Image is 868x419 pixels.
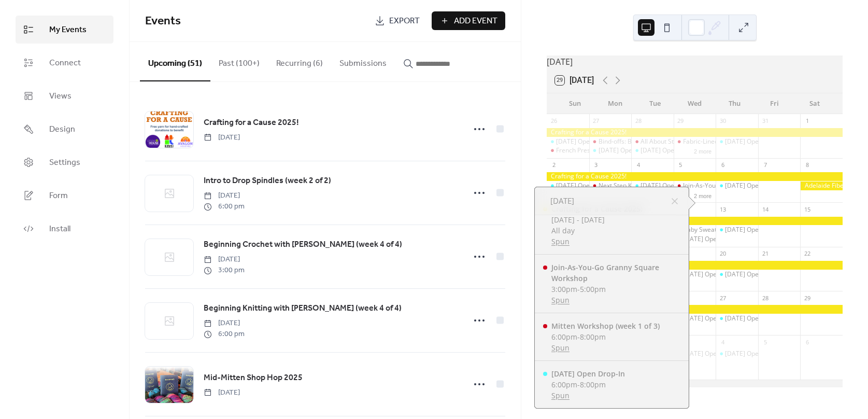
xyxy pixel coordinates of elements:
div: Tuesday Open Drop-In [631,146,674,155]
button: Upcoming (51) [140,42,210,81]
div: [DATE] Open Drop-In [683,270,744,279]
div: [DATE] - [DATE] [551,214,643,225]
span: Crafting for a Cause 2025! [204,117,299,129]
a: Settings [16,148,113,176]
span: [DATE] [204,190,245,201]
span: My Events [49,24,87,36]
div: 13 [719,205,727,213]
div: 30 [719,117,727,125]
span: Events [145,10,181,33]
div: Next Step Knitting: “Frostwork Shawl” (week 1 of 3) [599,181,743,190]
span: [DATE] [204,132,240,143]
div: Tue [635,93,675,114]
div: Next Step Knitting: “Frostwork Shawl” (week 1 of 3) [589,181,632,190]
a: Beginning Knitting with [PERSON_NAME] (week 4 of 4) [204,302,402,315]
span: Install [49,223,70,235]
div: Sunday Open Drop-In [547,137,589,146]
div: Tuesday Open Drop-In [631,181,674,190]
div: 1 [803,117,811,125]
span: Form [49,190,68,202]
div: 29 [677,117,685,125]
div: Thu [715,93,755,114]
div: 21 [761,250,769,258]
div: French Press Felted Slippers [547,146,589,155]
div: Bind-offs: Beyond the Basic [599,137,677,146]
div: 28 [634,117,642,125]
div: Sunday Open Drop-In [547,181,589,190]
div: 27 [719,294,727,302]
div: All About Steeks [641,137,687,146]
a: Beginning Crochet with [PERSON_NAME] (week 4 of 4) [204,238,402,252]
div: 2 [550,161,558,169]
div: Join-As-You-Go Granny Square Workshop [674,181,716,190]
div: Bind-offs: Beyond the Basic [589,137,632,146]
span: 6:00pm [551,331,577,342]
div: [DATE] Open Drop-In [641,181,701,190]
div: [DATE] Open Drop-In [725,181,786,190]
button: Add Event [432,11,505,30]
span: Beginning Crochet with [PERSON_NAME] (week 4 of 4) [204,239,402,251]
span: - [577,331,580,342]
div: Thursday Open Drop-In [716,350,758,358]
div: French Press Felted Slippers [556,146,637,155]
div: 8 [803,161,811,169]
div: 29 [803,294,811,302]
span: Intro to Drop Spindles (week 2 of 2) [204,175,331,187]
button: 29[DATE] [551,73,597,88]
div: 27 [592,117,600,125]
span: Mid-Mitten Shop Hop 2025 [204,372,303,384]
div: 4 [634,161,642,169]
button: 2 more [690,191,716,200]
span: - [577,284,580,295]
div: Crafting for a Cause 2025! [547,172,843,181]
div: [DATE] Open Drop-In [725,270,786,279]
div: [DATE] Open Drop-In [556,181,617,190]
div: Monday Open Drop-In [589,146,632,155]
span: [DATE] [204,387,240,398]
div: 31 [761,117,769,125]
div: [DATE] Open Drop-In [725,226,786,234]
div: [DATE] Open Drop-In [551,368,625,379]
div: Thursday Open Drop-In [716,137,758,146]
div: Thursday Open Drop-In [716,181,758,190]
div: Thursday Open Drop-In [716,226,758,234]
div: [DATE] Open Drop-In [725,350,786,358]
span: [DATE] [550,195,574,207]
button: 2 more [690,146,716,155]
span: Connect [49,57,81,69]
div: [DATE] Open Drop-In [725,137,786,146]
span: 3:00 pm [204,265,245,276]
a: My Events [16,16,113,44]
a: Spun [551,295,680,305]
div: Fabric-Lined Pouch Workshop [674,137,716,146]
div: All day [551,225,643,236]
a: Views [16,82,113,110]
div: [DATE] Open Drop-In [641,146,701,155]
div: Thursday Open Drop-In [716,314,758,323]
div: 22 [803,250,811,258]
div: 3 [592,161,600,169]
div: [DATE] Open Drop-In [556,137,617,146]
span: 6:00 pm [204,329,245,340]
a: Spun [551,342,660,353]
div: [DATE] Open Drop-In [683,314,744,323]
div: 4 [719,338,727,346]
div: [DATE] Open Drop-In [725,314,786,323]
div: Fri [755,93,794,114]
a: Design [16,115,113,143]
a: Install [16,215,113,243]
div: All About Steeks [631,137,674,146]
div: Sat [794,93,834,114]
div: [DATE] Open Drop-In [683,350,744,358]
span: 6:00pm [551,379,577,390]
div: 28 [761,294,769,302]
span: [DATE] [204,254,245,265]
div: [DATE] Open Drop-In [599,146,659,155]
a: Export [367,11,428,30]
span: - [577,379,580,390]
div: 26 [550,117,558,125]
div: Fabric-Lined Pouch Workshop [683,137,768,146]
div: 15 [803,205,811,213]
span: 3:00pm [551,284,577,295]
